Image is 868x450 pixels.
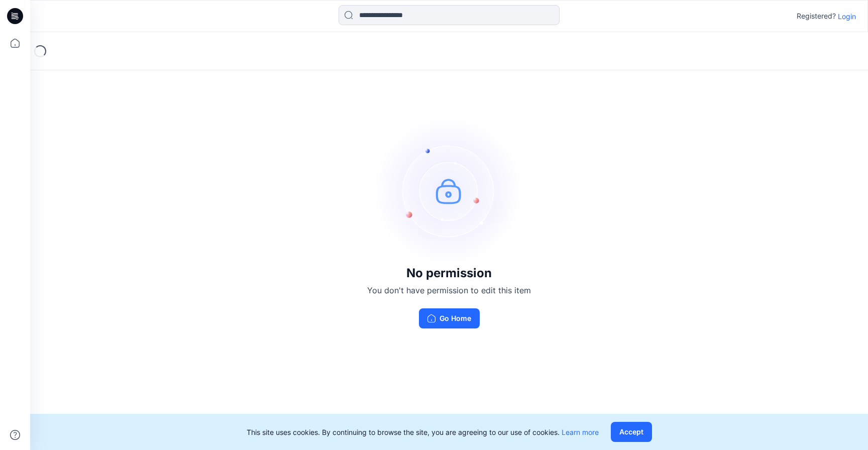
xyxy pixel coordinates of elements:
h3: No permission [367,266,531,280]
p: You don't have permission to edit this item [367,284,531,296]
p: Login [838,11,856,22]
p: This site uses cookies. By continuing to browse the site, you are agreeing to our use of cookies. [247,427,599,437]
img: no-perm.svg [374,116,524,266]
button: Go Home [419,308,480,328]
p: Registered? [797,10,836,22]
a: Learn more [562,428,599,436]
button: Accept [611,422,652,442]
